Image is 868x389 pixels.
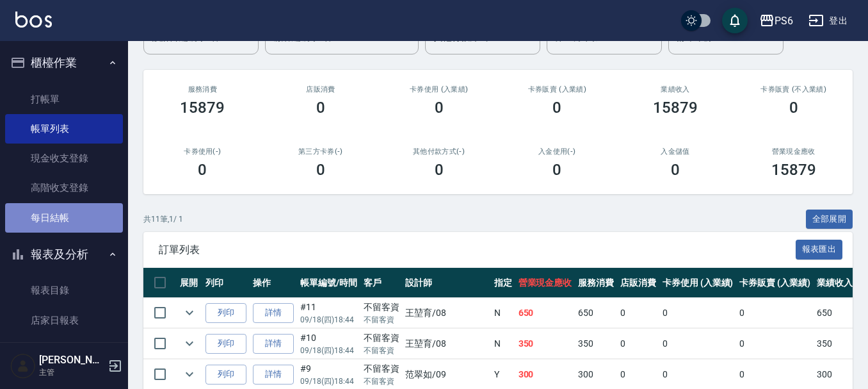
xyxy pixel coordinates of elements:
[617,329,659,359] td: 0
[5,306,123,335] a: 店家日報表
[575,329,617,359] td: 350
[803,9,853,33] button: 登出
[617,298,659,328] td: 0
[180,303,199,322] button: expand row
[39,354,104,367] h5: [PERSON_NAME]
[5,203,123,233] a: 每日結帳
[253,303,294,323] a: 詳情
[814,329,856,359] td: 350
[754,8,798,34] button: PS6
[491,329,515,359] td: N
[316,99,325,117] h3: 0
[736,298,814,328] td: 0
[180,334,199,353] button: expand row
[5,114,123,144] a: 帳單列表
[5,238,123,271] button: 報表及分析
[205,365,246,385] button: 列印
[771,161,816,179] h3: 15879
[775,13,793,29] div: PS6
[277,85,365,94] h2: 店販消費
[253,365,294,385] a: 詳情
[789,99,798,117] h3: 0
[205,303,246,323] button: 列印
[5,335,123,365] a: 互助日報表
[659,298,737,328] td: 0
[253,334,294,354] a: 詳情
[402,298,490,328] td: 王堃育 /08
[180,365,199,384] button: expand row
[202,268,250,298] th: 列印
[205,334,246,354] button: 列印
[10,353,36,379] img: Person
[300,376,357,387] p: 09/18 (四) 18:44
[5,46,123,79] button: 櫃檯作業
[159,147,246,156] h2: 卡券使用(-)
[297,329,360,359] td: #10
[806,210,853,229] button: 全部展開
[300,345,357,356] p: 09/18 (四) 18:44
[491,298,515,328] td: N
[632,85,719,94] h2: 業績收入
[513,147,601,156] h2: 入金使用(-)
[671,161,680,179] h3: 0
[39,367,104,378] p: 主管
[659,268,737,298] th: 卡券使用 (入業績)
[395,85,483,94] h2: 卡券使用 (入業績)
[159,85,246,94] h3: 服務消費
[297,268,360,298] th: 帳單編號/時間
[177,268,202,298] th: 展開
[364,376,399,387] p: 不留客資
[736,329,814,359] td: 0
[736,268,814,298] th: 卡券販賣 (入業績)
[180,99,225,117] h3: 15879
[364,301,399,314] div: 不留客資
[515,268,575,298] th: 營業現金應收
[575,298,617,328] td: 650
[300,314,357,326] p: 09/18 (四) 18:44
[364,362,399,376] div: 不留客資
[5,85,123,114] a: 打帳單
[364,345,399,356] p: 不留客資
[316,161,325,179] h3: 0
[722,8,748,33] button: save
[796,243,843,255] a: 報表匯出
[513,85,601,94] h2: 卡券販賣 (入業績)
[15,12,52,28] img: Logo
[491,268,515,298] th: 指定
[198,161,207,179] h3: 0
[653,99,698,117] h3: 15879
[750,85,837,94] h2: 卡券販賣 (不入業績)
[159,244,796,256] span: 訂單列表
[402,268,490,298] th: 設計師
[364,314,399,326] p: 不留客資
[297,298,360,328] td: #11
[435,161,444,179] h3: 0
[143,213,183,225] p: 共 11 筆, 1 / 1
[552,99,561,117] h3: 0
[435,99,444,117] h3: 0
[5,144,123,173] a: 現金收支登錄
[360,268,403,298] th: 客戶
[515,329,575,359] td: 350
[750,147,837,156] h2: 營業現金應收
[814,268,856,298] th: 業績收入
[5,276,123,305] a: 報表目錄
[617,268,659,298] th: 店販消費
[552,161,561,179] h3: 0
[364,331,399,345] div: 不留客資
[250,268,297,298] th: 操作
[5,173,123,203] a: 高階收支登錄
[395,147,483,156] h2: 其他付款方式(-)
[277,147,365,156] h2: 第三方卡券(-)
[814,298,856,328] td: 650
[632,147,719,156] h2: 入金儲值
[659,329,737,359] td: 0
[575,268,617,298] th: 服務消費
[402,329,490,359] td: 王堃育 /08
[796,240,843,260] button: 報表匯出
[515,298,575,328] td: 650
